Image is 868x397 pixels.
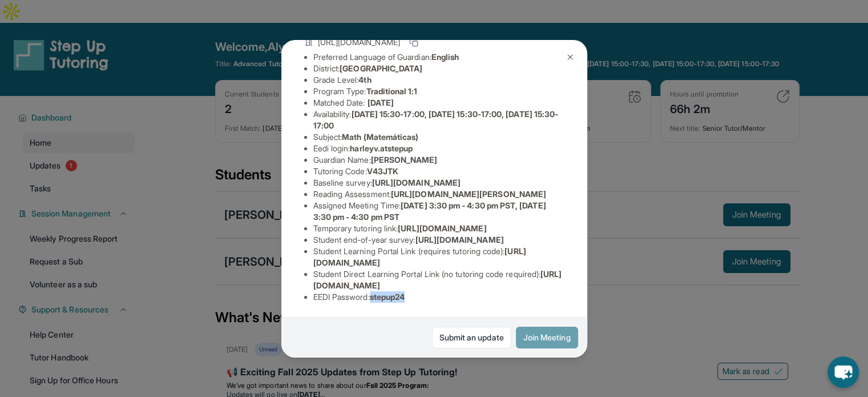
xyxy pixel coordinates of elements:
[318,37,400,48] span: [URL][DOMAIN_NAME]
[313,86,564,97] li: Program Type:
[313,109,559,130] span: [DATE] 15:30-17:00, [DATE] 15:30-17:00, [DATE] 15:30-17:00
[313,109,564,131] li: Availability:
[432,327,511,348] a: Submit an update
[391,189,546,199] span: [URL][DOMAIN_NAME][PERSON_NAME]
[313,291,564,303] li: EEDI Password :
[313,234,564,246] li: Student end-of-year survey :
[313,131,564,143] li: Subject :
[371,155,438,165] span: [PERSON_NAME]
[313,51,564,63] li: Preferred Language of Guardian:
[313,200,564,223] li: Assigned Meeting Time :
[313,166,564,177] li: Tutoring Code :
[342,132,418,142] span: Math (Matemáticas)
[415,235,503,244] span: [URL][DOMAIN_NAME]
[431,52,459,62] span: English
[367,166,398,176] span: V43JTK
[372,178,461,187] span: [URL][DOMAIN_NAME]
[827,356,859,388] button: chat-button
[313,63,564,74] li: District:
[350,143,413,153] span: harleyv.atstepup
[407,35,421,49] button: Copy link
[366,86,417,96] span: Traditional 1:1
[516,327,578,348] button: Join Meeting
[313,97,564,109] li: Matched Date:
[313,268,564,291] li: Student Direct Learning Portal Link (no tutoring code required) :
[358,75,371,85] span: 4th
[398,223,486,233] span: [URL][DOMAIN_NAME]
[313,223,564,234] li: Temporary tutoring link :
[370,292,405,302] span: stepup24
[313,74,564,86] li: Grade Level:
[313,246,564,268] li: Student Learning Portal Link (requires tutoring code) :
[313,189,564,200] li: Reading Assessment :
[340,63,422,73] span: [GEOGRAPHIC_DATA]
[566,53,575,62] img: Close Icon
[368,98,394,107] span: [DATE]
[313,154,564,166] li: Guardian Name :
[313,200,546,222] span: [DATE] 3:30 pm - 4:30 pm PST, [DATE] 3:30 pm - 4:30 pm PST
[313,143,564,154] li: Eedi login :
[313,177,564,189] li: Baseline survey :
